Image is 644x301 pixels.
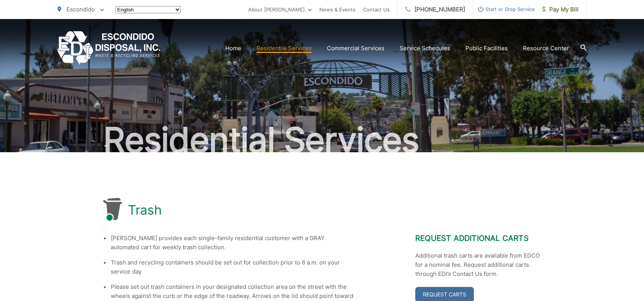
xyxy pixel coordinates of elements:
li: [PERSON_NAME] provides each single-family residential customer with a GRAY automated cart for wee... [111,234,354,252]
a: Service Schedules [400,44,450,53]
a: About [PERSON_NAME] [248,5,312,14]
select: Select a language [115,6,181,13]
a: Commercial Services [327,44,384,53]
h2: Request Additional Carts [415,234,541,243]
span: Escondido [67,6,95,13]
h2: Residential Services [57,121,587,159]
a: Resource Center [523,44,569,53]
h1: Trash [128,202,162,218]
a: News & Events [319,5,355,14]
li: Trash and recycling containers should be set out for collection prior to 6 a.m. on your service day [111,258,354,276]
a: EDCD logo. Return to the homepage. [57,31,161,65]
span: Pay My Bill [542,5,579,14]
p: Additional trash carts are available from EDCO for a nominal fee. Request additional carts throug... [415,251,541,279]
a: Public Facilities [465,44,508,53]
a: Home [225,44,241,53]
a: Residential Services [257,44,312,53]
a: Contact Us [363,5,390,14]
